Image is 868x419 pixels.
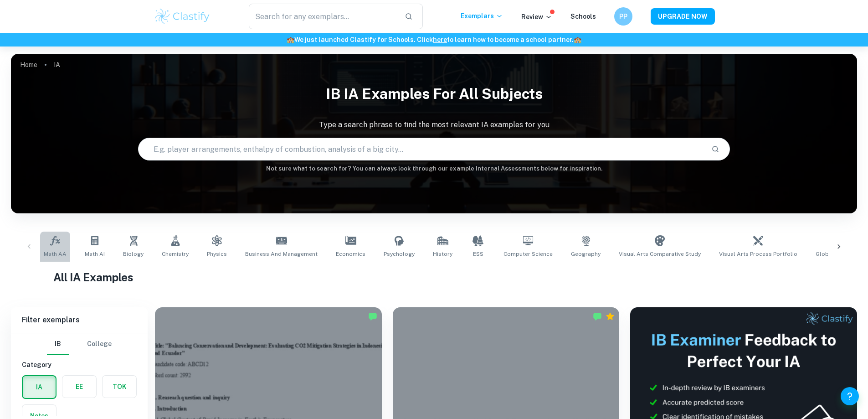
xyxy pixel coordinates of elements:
[249,4,398,29] input: Search for any exemplars...
[521,12,552,22] p: Review
[62,376,96,398] button: EE
[123,250,144,258] span: Biology
[473,250,483,258] span: ESS
[22,360,137,370] h6: Category
[574,36,581,43] span: 🏫
[433,36,447,43] a: here
[614,7,632,26] button: PP
[47,333,69,355] button: IB
[11,164,857,173] h6: Not sure what to search for? You can always look through our example Internal Assessments below f...
[20,58,37,71] a: Home
[47,333,112,355] div: Filter type choice
[2,35,866,45] h6: We just launched Clastify for Schools. Click to learn how to become a school partner.
[11,119,857,130] p: Type a search phrase to find the most relevant IA examples for you
[103,376,136,398] button: TOK
[336,250,365,258] span: Economics
[816,250,855,258] span: Global Politics
[162,250,189,258] span: Chemistry
[384,250,415,258] span: Psychology
[606,312,615,321] div: Premium
[619,250,701,258] span: Visual Arts Comparative Study
[139,136,704,162] input: E.g. player arrangements, enthalpy of combustion, analysis of a big city...
[433,250,452,258] span: History
[461,11,503,21] p: Exemplars
[87,333,112,355] button: College
[570,13,596,20] a: Schools
[23,376,56,398] button: IA
[368,312,377,321] img: Marked
[44,250,67,258] span: Math AA
[503,250,553,258] span: Computer Science
[571,250,601,258] span: Geography
[593,312,602,321] img: Marked
[154,7,211,26] img: Clastify logo
[53,269,815,285] h1: All IA Examples
[618,11,628,21] h6: PP
[651,8,715,25] button: UPGRADE NOW
[11,307,148,333] h6: Filter exemplars
[11,79,857,109] h1: IB IA examples for all subjects
[719,250,797,258] span: Visual Arts Process Portfolio
[54,60,60,70] p: IA
[85,250,105,258] span: Math AI
[245,250,318,258] span: Business and Management
[841,387,859,405] button: Help and Feedback
[708,141,723,157] button: Search
[287,36,294,43] span: 🏫
[207,250,227,258] span: Physics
